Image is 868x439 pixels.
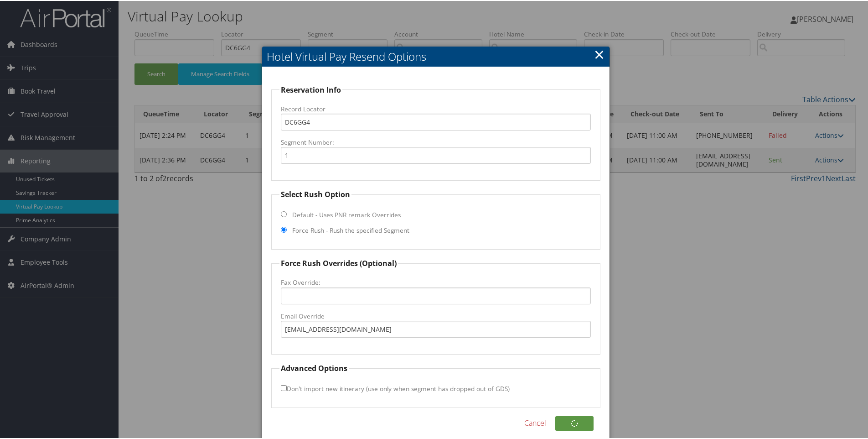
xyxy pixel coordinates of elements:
[524,417,546,428] a: Cancel
[281,379,510,396] label: Don't import new itinerary (use only when segment has dropped out of GDS)
[281,277,591,286] label: Fax Override:
[262,46,610,66] h2: Hotel Virtual Pay Resend Options
[281,137,591,146] label: Segment Number:
[279,84,342,94] legend: Reservation Info
[279,257,398,268] legend: Force Rush Overrides (Optional)
[281,311,591,320] label: Email Override
[281,104,591,113] label: Record Locator
[292,209,401,219] label: Default - Uses PNR remark Overrides
[594,44,604,63] a: Close
[279,188,351,199] legend: Select Rush Option
[292,225,409,234] label: Force Rush - Rush the specified Segment
[279,362,349,373] legend: Advanced Options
